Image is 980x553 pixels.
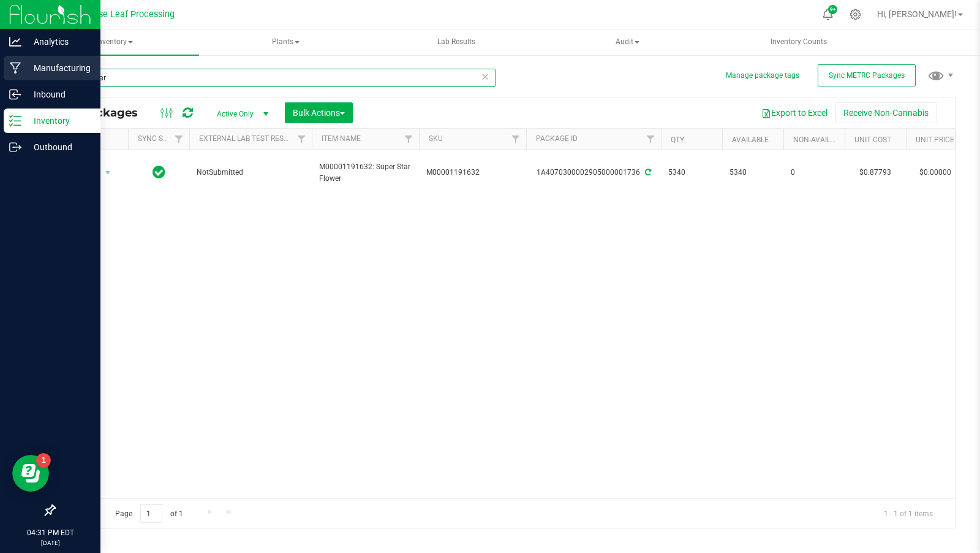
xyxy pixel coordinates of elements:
[21,140,95,154] p: Outbound
[29,29,199,55] a: Inventory
[830,7,835,12] span: 9+
[426,167,519,178] span: M00001191632
[835,102,937,123] button: Receive Non-Cannabis
[399,129,419,150] a: Filter
[54,69,496,87] input: Search Package ID, Item Name, SKU, Lot or Part Number...
[9,62,21,74] inline-svg: Manufacturing
[75,9,175,20] span: Purpose Leaf Processing
[292,129,312,150] a: Filter
[726,71,799,81] button: Manage package tags
[21,113,95,128] p: Inventory
[372,29,541,55] a: Lab Results
[506,129,526,150] a: Filter
[818,64,916,86] button: Sync METRC Packages
[285,102,353,123] button: Bulk Actions
[481,69,489,85] span: Clear
[21,34,95,49] p: Analytics
[105,504,193,523] span: Page of 1
[9,88,21,101] inline-svg: Inbound
[293,108,345,118] span: Bulk Actions
[543,29,712,55] a: Audit
[916,135,954,144] a: Unit Price
[671,135,684,144] a: Qty
[829,71,905,80] span: Sync METRC Packages
[9,141,21,153] inline-svg: Outbound
[138,134,185,143] a: Sync Status
[429,134,443,143] a: SKU
[64,106,150,120] span: All Packages
[524,167,663,178] div: 1A4070300002905000001736
[668,167,715,178] span: 5340
[140,504,162,523] input: 1
[641,129,661,150] a: Filter
[791,167,837,178] span: 0
[197,167,304,178] span: NotSubmitted
[21,87,95,102] p: Inbound
[845,150,906,196] td: $0.87793
[732,135,769,144] a: Available
[421,37,492,47] span: Lab Results
[729,167,776,178] span: 5340
[201,30,369,55] span: Plants
[753,102,835,123] button: Export to Excel
[643,168,651,177] span: Sync from Compliance System
[714,29,883,55] a: Inventory Counts
[6,538,95,547] p: [DATE]
[322,134,361,143] a: Item Name
[169,129,189,150] a: Filter
[877,9,957,19] span: Hi, [PERSON_NAME]!
[200,29,370,55] a: Plants
[6,527,95,538] p: 04:31 PM EDT
[913,164,957,181] span: $0.00000
[793,135,848,144] a: Non-Available
[12,455,49,492] iframe: Resource center
[100,164,116,181] span: select
[848,9,863,20] div: Manage settings
[543,30,712,55] span: Audit
[21,61,95,75] p: Manufacturing
[854,135,891,144] a: Unit Cost
[9,115,21,127] inline-svg: Inventory
[9,36,21,48] inline-svg: Analytics
[536,134,578,143] a: Package ID
[319,161,412,185] span: M00001191632: Super Star Flower
[199,134,295,143] a: External Lab Test Result
[36,453,51,468] iframe: Resource center unread badge
[874,504,943,522] span: 1 - 1 of 1 items
[153,164,165,181] span: In Sync
[754,37,843,47] span: Inventory Counts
